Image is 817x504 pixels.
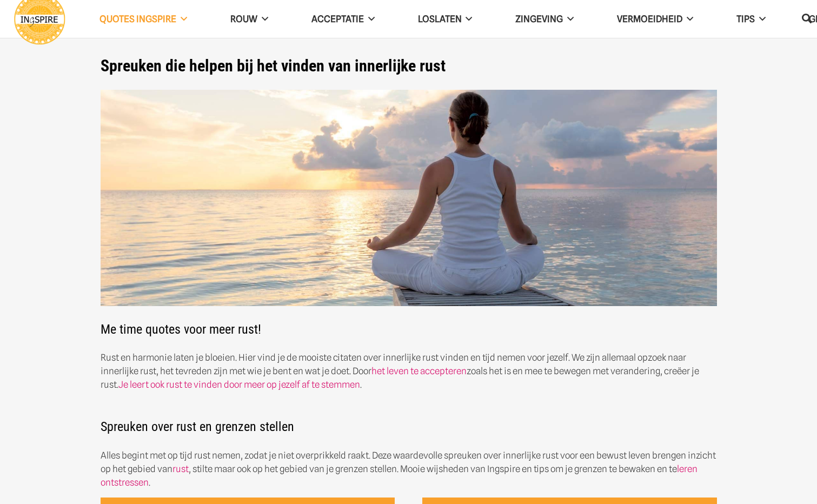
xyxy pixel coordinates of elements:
a: Loslaten [396,5,494,33]
span: QUOTES INGSPIRE [99,14,176,24]
span: Acceptatie [311,14,364,24]
a: TIPS [715,5,787,33]
span: ROUW [230,14,257,24]
span: Loslaten [418,14,462,24]
h1: Spreuken die helpen bij het vinden van innerlijke rust [101,56,717,76]
h2: Me time quotes voor meer rust! [101,90,717,337]
a: QUOTES INGSPIRE [78,5,209,33]
h2: Spreuken over rust en grenzen stellen [101,406,717,435]
span: VERMOEIDHEID [617,14,682,24]
a: het leven te accepteren [371,366,467,376]
a: ROUW [209,5,290,33]
p: Rust en harmonie laten je bloeien. Hier vind je de mooiste citaten over innerlijke rust vinden en... [101,351,717,392]
a: Acceptatie [290,5,396,33]
span: Zingeving [515,14,563,24]
img: Innerlijke rust spreuken van ingspire voor balans en geluk [101,90,717,307]
a: rust [172,463,189,474]
a: VERMOEIDHEID [595,5,715,33]
a: leren ontstressen [101,463,698,488]
p: Alles begint met op tijd rust nemen, zodat je niet overprikkeld raakt. Deze waardevolle spreuken ... [101,449,717,489]
a: Je leert ook rust te vinden door meer op jezelf af te stemmen [118,379,360,390]
span: TIPS [736,14,755,24]
a: Zingeving [494,5,595,33]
